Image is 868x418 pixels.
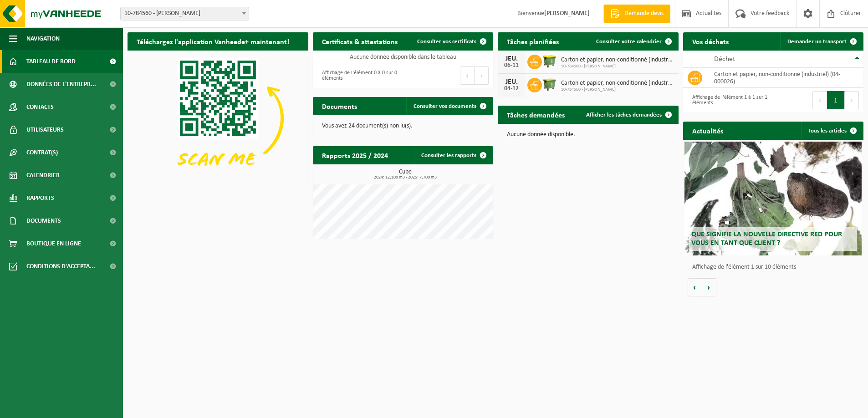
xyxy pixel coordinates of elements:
[313,51,494,63] td: Aucune donnée disponible dans le tableau
[692,264,859,270] p: Affichage de l'élément 1 sur 10 éléments
[26,118,64,141] span: Utilisateurs
[26,73,96,96] span: Données de l'entrepr...
[120,7,249,20] span: 10-784560 - GUSTIN, THIERRY - SAMBREVILLE
[414,103,476,109] span: Consulter vos documents
[561,64,674,69] span: 10-784560 - [PERSON_NAME]
[128,32,298,50] h2: Téléchargez l'application Vanheede+ maintenant!
[542,53,557,69] img: WB-1100-HPE-GN-51
[688,90,769,110] div: Affichage de l'élément 1 à 1 sur 1 éléments
[684,142,862,255] a: Que signifie la nouvelle directive RED pour vous en tant que client ?
[313,146,397,164] h2: Rapports 2025 / 2024
[561,87,674,92] span: 10-784560 - [PERSON_NAME]
[845,91,859,109] button: Next
[787,39,847,45] span: Demander un transport
[417,39,476,45] span: Consulter vos certificats
[502,62,521,69] div: 06-11
[688,278,702,296] button: Vorige
[622,9,666,18] span: Demande devis
[26,50,76,73] span: Tableau de bord
[121,7,249,20] span: 10-784560 - GUSTIN, THIERRY - SAMBREVILLE
[561,56,674,64] span: Carton et papier, non-conditionné (industriel)
[313,97,366,115] h2: Documents
[26,187,54,209] span: Rapports
[502,78,521,86] div: JEU.
[502,86,521,92] div: 04-12
[780,32,863,51] a: Demander un transport
[26,96,54,118] span: Contacts
[544,10,590,17] strong: [PERSON_NAME]
[475,66,489,85] button: Next
[26,209,61,232] span: Documents
[507,132,669,138] p: Aucune donnée disponible.
[322,123,485,129] p: Vous avez 24 document(s) non lu(s).
[498,32,568,50] h2: Tâches planifiées
[26,232,81,255] span: Boutique en ligne
[26,141,58,164] span: Contrat(s)
[313,32,407,50] h2: Certificats & attestations
[414,146,492,164] a: Consulter les rapports
[26,164,60,187] span: Calendrier
[586,112,662,118] span: Afficher les tâches demandées
[683,122,732,139] h2: Actualités
[603,5,670,23] a: Demande devis
[589,32,678,51] a: Consulter votre calendrier
[801,122,863,140] a: Tous les articles
[691,231,842,247] span: Que signifie la nouvelle directive RED pour vous en tant que client ?
[498,106,574,123] h2: Tâches demandées
[406,97,492,115] a: Consulter vos documents
[128,51,308,186] img: Download de VHEPlus App
[827,91,845,109] button: 1
[502,55,521,62] div: JEU.
[26,27,60,50] span: Navigation
[579,106,678,124] a: Afficher les tâches demandées
[26,255,95,278] span: Conditions d'accepta...
[317,169,494,180] h3: Cube
[410,32,492,51] a: Consulter vos certificats
[561,80,674,87] span: Carton et papier, non-conditionné (industriel)
[714,56,735,63] span: Déchet
[317,66,398,86] div: Affichage de l'élément 0 à 0 sur 0 éléments
[702,278,716,296] button: Volgende
[683,32,738,50] h2: Vos déchets
[707,68,864,88] td: carton et papier, non-conditionné (industriel) (04-000026)
[596,39,662,45] span: Consulter votre calendrier
[317,175,494,180] span: 2024: 12,100 m3 - 2025: 7,700 m3
[812,91,827,109] button: Previous
[460,66,475,85] button: Previous
[542,76,557,92] img: WB-1100-HPE-GN-51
